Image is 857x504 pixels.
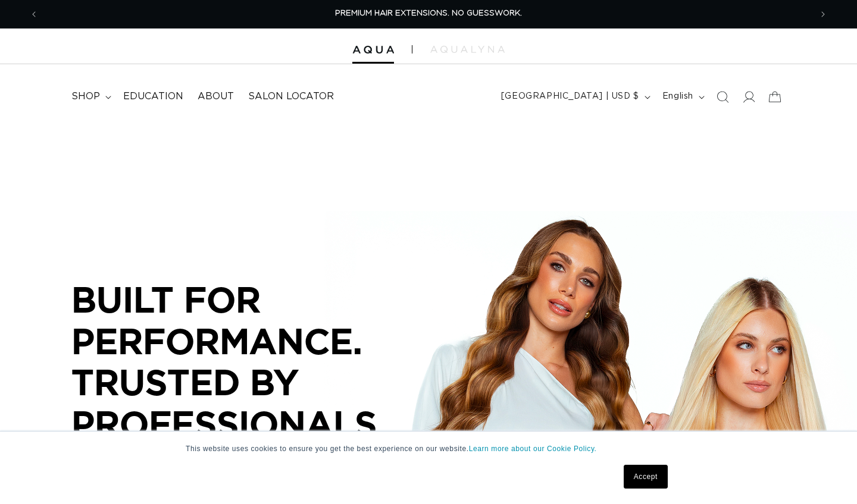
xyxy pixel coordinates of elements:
img: aqualyna.com [430,46,505,53]
a: Salon Locator [241,83,341,110]
p: This website uses cookies to ensure you get the best experience on our website. [186,443,671,454]
summary: Search [709,84,736,110]
span: Salon Locator [248,90,334,103]
a: Learn more about our Cookie Policy. [469,445,597,453]
img: Aqua Hair Extensions [352,46,394,54]
button: English [655,86,709,108]
a: Accept [624,465,668,489]
a: About [190,83,241,110]
span: shop [71,90,100,103]
span: PREMIUM HAIR EXTENSIONS. NO GUESSWORK. [335,10,522,17]
p: BUILT FOR PERFORMANCE. TRUSTED BY PROFESSIONALS. [71,279,428,444]
span: Education [123,90,183,103]
span: [GEOGRAPHIC_DATA] | USD $ [501,90,639,103]
a: Education [116,83,190,110]
span: English [662,90,693,103]
span: About [198,90,234,103]
button: Next announcement [810,3,836,26]
summary: shop [64,83,116,110]
button: Previous announcement [21,3,47,26]
button: [GEOGRAPHIC_DATA] | USD $ [494,86,655,108]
